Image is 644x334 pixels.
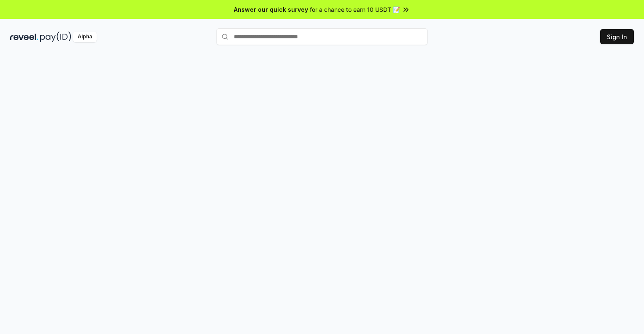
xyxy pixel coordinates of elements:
[600,29,634,44] button: Sign In
[40,32,71,42] img: pay_id
[73,32,97,42] div: Alpha
[310,5,400,14] span: for a chance to earn 10 USDT 📝
[234,5,308,14] span: Answer our quick survey
[10,32,38,42] img: reveel_dark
